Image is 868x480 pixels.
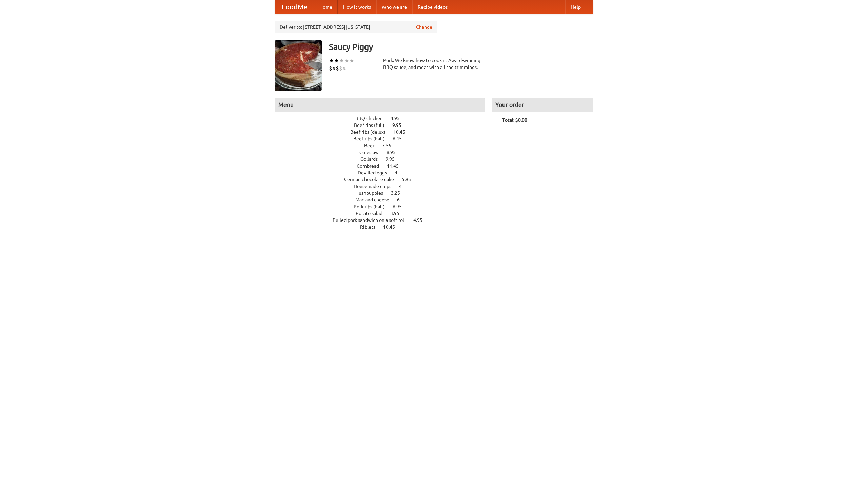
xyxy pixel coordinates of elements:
span: 7.55 [382,143,398,148]
span: 9.95 [386,156,401,162]
li: ★ [349,57,354,64]
a: Beef ribs (delux) 10.45 [350,129,418,135]
span: 3.95 [390,211,406,216]
a: Cornbread 11.45 [357,163,411,169]
li: $ [332,64,336,72]
li: ★ [334,57,339,64]
a: Recipe videos [412,0,453,14]
h4: Your order [492,98,593,112]
span: 4 [395,170,404,175]
span: 6 [397,197,407,203]
li: $ [329,64,332,72]
a: Change [416,24,432,31]
span: BBQ chicken [355,116,390,121]
span: 4.95 [413,217,429,223]
span: Beef ribs (delux) [350,129,392,135]
a: Beer 7.55 [364,143,404,148]
a: Beef ribs (full) 9.95 [354,122,414,128]
li: $ [342,64,346,72]
a: German chocolate cake 5.95 [344,177,423,182]
span: Riblets [360,224,382,230]
a: Help [565,0,586,14]
div: Deliver to: [STREET_ADDRESS][US_STATE] [275,21,437,33]
a: Potato salad 3.95 [356,211,412,216]
li: ★ [339,57,344,64]
a: Coleslaw 8.95 [359,150,408,155]
a: Collards 9.95 [360,156,407,162]
b: Total: $0.00 [502,117,527,123]
a: Hushpuppies 3.25 [355,190,413,196]
span: Beef ribs (full) [354,122,391,128]
span: Beer [364,143,381,148]
span: 4.95 [391,116,407,121]
a: Beef ribs (half) 6.45 [353,136,414,141]
span: Pork ribs (half) [354,204,392,209]
span: 5.95 [402,177,418,182]
span: 9.95 [392,122,408,128]
span: Cornbread [357,163,386,169]
li: ★ [344,57,349,64]
img: angular.jpg [275,40,322,91]
li: $ [336,64,339,72]
a: Housemade chips 4 [354,184,414,189]
a: FoodMe [275,0,314,14]
a: Devilled eggs 4 [358,170,410,175]
a: Pork ribs (half) 6.95 [354,204,414,209]
span: Hushpuppies [355,190,390,196]
a: Riblets 10.45 [360,224,408,230]
span: Potato salad [356,211,389,216]
a: Home [314,0,338,14]
li: ★ [329,57,334,64]
span: German chocolate cake [344,177,401,182]
h3: Saucy Piggy [329,40,593,54]
span: 8.95 [387,150,402,155]
span: 4 [399,184,409,189]
span: Collards [360,156,384,162]
span: Devilled eggs [358,170,394,175]
span: 6.45 [393,136,409,141]
a: Pulled pork sandwich on a soft roll 4.95 [333,217,435,223]
span: 11.45 [387,163,406,169]
span: 10.45 [383,224,402,230]
div: Pork. We know how to cook it. Award-winning BBQ sauce, and meat with all the trimmings. [383,57,485,71]
a: Who we are [376,0,412,14]
span: 3.25 [391,190,407,196]
span: Mac and cheese [355,197,396,203]
span: Pulled pork sandwich on a soft roll [333,217,412,223]
a: Mac and cheese 6 [355,197,412,203]
span: Coleslaw [359,150,386,155]
a: How it works [338,0,376,14]
span: 10.45 [393,129,412,135]
a: BBQ chicken 4.95 [355,116,412,121]
span: 6.95 [393,204,409,209]
span: Beef ribs (half) [353,136,392,141]
li: $ [339,64,342,72]
span: Housemade chips [354,184,398,189]
h4: Menu [275,98,485,112]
